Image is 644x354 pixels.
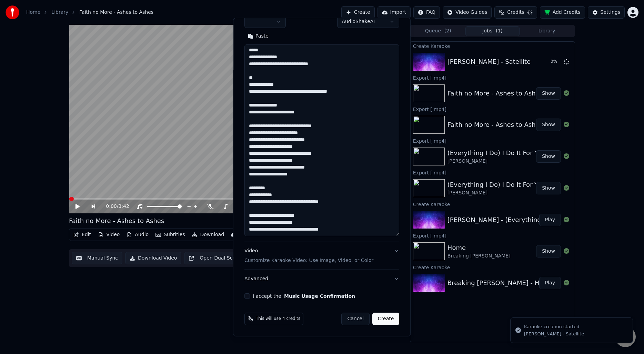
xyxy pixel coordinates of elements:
[256,316,300,322] span: This will use 4 credits
[253,294,355,299] label: I accept the
[342,313,370,325] button: Cancel
[244,8,399,242] div: LyricsProvide song lyrics or select an auto lyrics model
[284,294,355,299] button: I accept the
[244,257,373,264] p: Customize Karaoke Video: Use Image, Video, or Color
[244,270,399,288] button: Advanced
[244,247,373,264] div: Video
[372,313,400,325] button: Create
[244,31,272,42] button: Paste
[244,242,399,270] button: VideoCustomize Karaoke Video: Use Image, Video, or Color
